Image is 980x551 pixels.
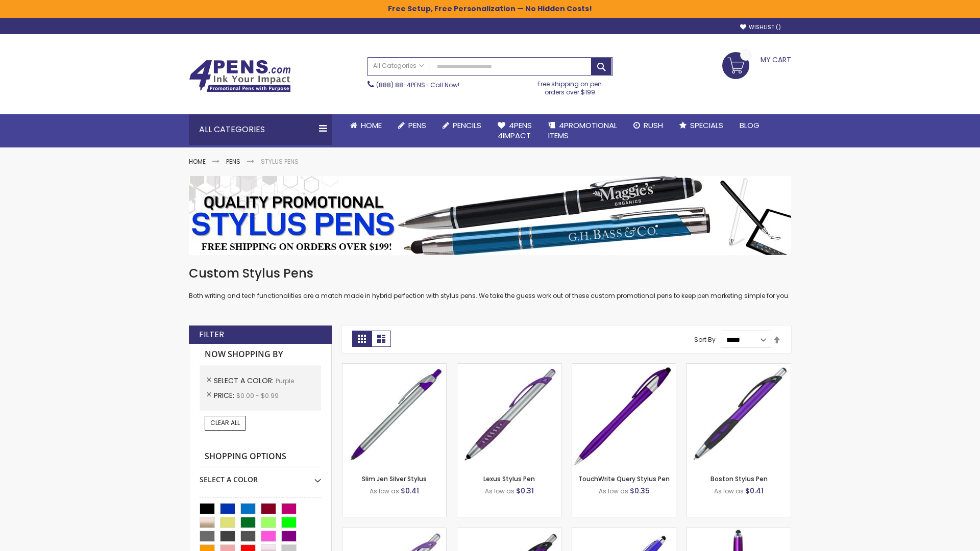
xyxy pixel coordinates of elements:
[731,114,768,137] a: Blog
[578,474,670,483] a: TouchWrite Query Stylus Pen
[687,363,791,372] a: Boston Stylus Pen-Purple
[214,390,236,400] span: Price
[710,474,768,483] a: Boston Stylus Pen
[401,486,419,496] span: $0.41
[376,81,459,89] span: - Call Now!
[200,344,321,365] strong: Now Shopping by
[189,60,291,92] img: 4Pens Custom Pens and Promotional Products
[342,114,390,137] a: Home
[740,23,781,31] a: Wishlist
[599,487,628,495] span: As low as
[457,528,561,536] a: Lexus Metallic Stylus Pen-Purple
[687,528,791,536] a: TouchWrite Command Stylus Pen-Purple
[694,335,716,344] label: Sort By
[457,363,561,372] a: Lexus Stylus Pen-Purple
[368,58,429,74] a: All Categories
[370,487,399,495] span: As low as
[630,486,650,496] span: $0.35
[453,120,481,131] span: Pencils
[342,364,446,467] img: Slim Jen Silver Stylus-Purple
[373,62,424,70] span: All Categories
[189,157,206,166] a: Home
[226,157,240,166] a: Pens
[362,474,427,483] a: Slim Jen Silver Stylus
[205,416,246,430] a: Clear All
[483,474,535,483] a: Lexus Stylus Pen
[572,364,676,467] img: TouchWrite Query Stylus Pen-Purple
[199,329,224,340] strong: Filter
[342,363,446,372] a: Slim Jen Silver Stylus-Purple
[276,377,294,385] span: Purple
[189,176,791,255] img: Stylus Pens
[189,265,791,282] h1: Custom Stylus Pens
[342,528,446,536] a: Boston Silver Stylus Pen-Purple
[408,120,426,131] span: Pens
[236,391,279,400] span: $0.00 - $0.99
[189,114,332,145] div: All Categories
[200,467,321,485] div: Select A Color
[489,114,540,147] a: 4Pens4impact
[745,486,764,496] span: $0.41
[714,487,744,495] span: As low as
[572,363,676,372] a: TouchWrite Query Stylus Pen-Purple
[214,375,276,386] span: Select A Color
[189,265,791,300] div: Both writing and tech functionalities are a match made in hybrid perfection with stylus pens. We ...
[361,120,382,131] span: Home
[376,81,425,89] a: (888) 88-4PENS
[485,487,514,495] span: As low as
[527,76,613,96] div: Free shipping on pen orders over $199
[687,364,791,467] img: Boston Stylus Pen-Purple
[644,120,663,131] span: Rush
[740,120,759,131] span: Blog
[516,486,534,496] span: $0.31
[457,364,561,467] img: Lexus Stylus Pen-Purple
[390,114,434,137] a: Pens
[200,446,321,468] strong: Shopping Options
[540,114,625,147] a: 4PROMOTIONALITEMS
[625,114,671,137] a: Rush
[434,114,489,137] a: Pencils
[498,120,532,141] span: 4Pens 4impact
[352,331,372,347] strong: Grid
[210,418,240,427] span: Clear All
[671,114,731,137] a: Specials
[690,120,723,131] span: Specials
[572,528,676,536] a: Sierra Stylus Twist Pen-Purple
[548,120,617,141] span: 4PROMOTIONAL ITEMS
[261,157,299,166] strong: Stylus Pens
